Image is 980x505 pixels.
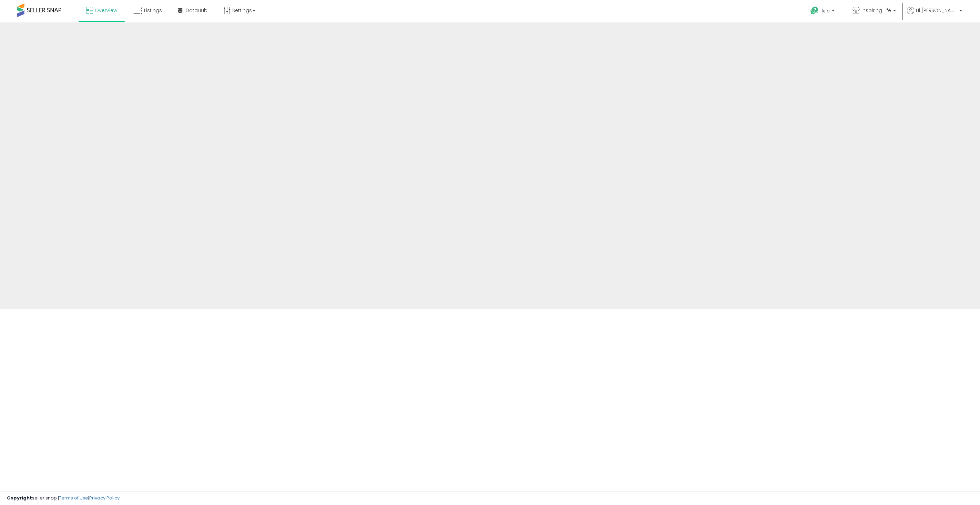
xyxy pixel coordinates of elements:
[810,6,819,15] i: Get Help
[916,7,957,14] span: Hi [PERSON_NAME]
[805,1,841,22] a: Help
[820,8,830,14] span: Help
[144,7,162,14] span: Listings
[95,7,117,14] span: Overview
[907,7,962,22] a: Hi [PERSON_NAME]
[186,7,207,14] span: DataHub
[861,7,891,14] span: Inspiring Life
